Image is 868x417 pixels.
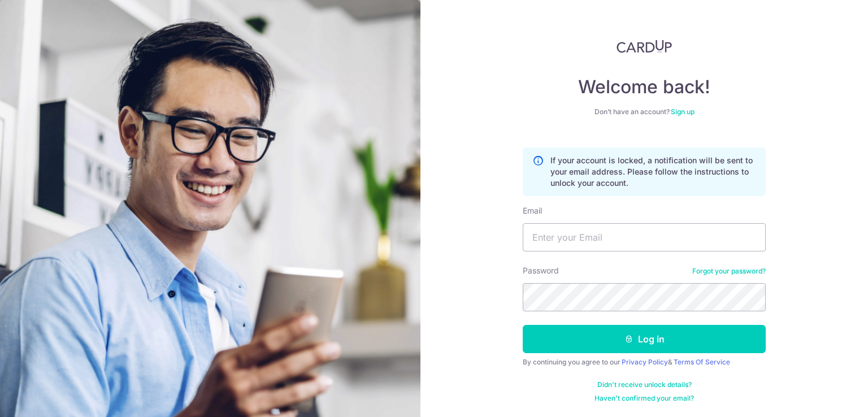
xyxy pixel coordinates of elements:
button: Log in [523,325,766,353]
a: Terms Of Service [674,358,730,366]
h4: Welcome back! [523,76,766,98]
p: If your account is locked, a notification will be sent to your email address. Please follow the i... [550,155,756,189]
label: Email [523,205,542,216]
a: Haven't confirmed your email? [594,394,694,403]
a: Didn't receive unlock details? [597,380,692,389]
img: CardUp Logo [617,40,672,53]
a: Privacy Policy [622,358,668,366]
input: Enter your Email [523,223,766,251]
div: Don’t have an account? [523,107,766,116]
a: Sign up [671,107,695,116]
label: Password [523,265,559,276]
div: By continuing you agree to our & [523,358,766,367]
a: Forgot your password? [692,267,766,276]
